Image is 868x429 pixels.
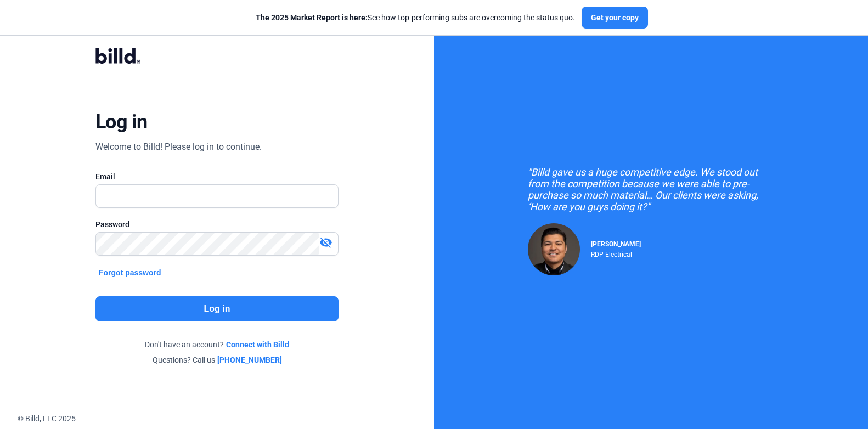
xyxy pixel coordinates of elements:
[95,354,339,365] div: Questions? Call us
[217,354,282,365] a: [PHONE_NUMBER]
[528,166,775,212] div: "Billd gave us a huge competitive edge. We stood out from the competition because we were able to...
[256,12,575,23] div: See how top-performing subs are overcoming the status quo.
[226,339,289,350] a: Connect with Billd
[95,110,148,134] div: Log in
[591,248,641,258] div: RDP Electrical
[95,140,262,154] div: Welcome to Billd! Please log in to continue.
[95,339,339,350] div: Don't have an account?
[95,267,165,279] button: Forgot password
[95,219,339,230] div: Password
[528,223,580,275] img: Raul Pacheco
[95,171,339,182] div: Email
[319,236,332,249] mat-icon: visibility_off
[582,7,648,29] button: Get your copy
[95,296,339,321] button: Log in
[591,240,641,248] span: [PERSON_NAME]
[256,13,368,22] span: The 2025 Market Report is here:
